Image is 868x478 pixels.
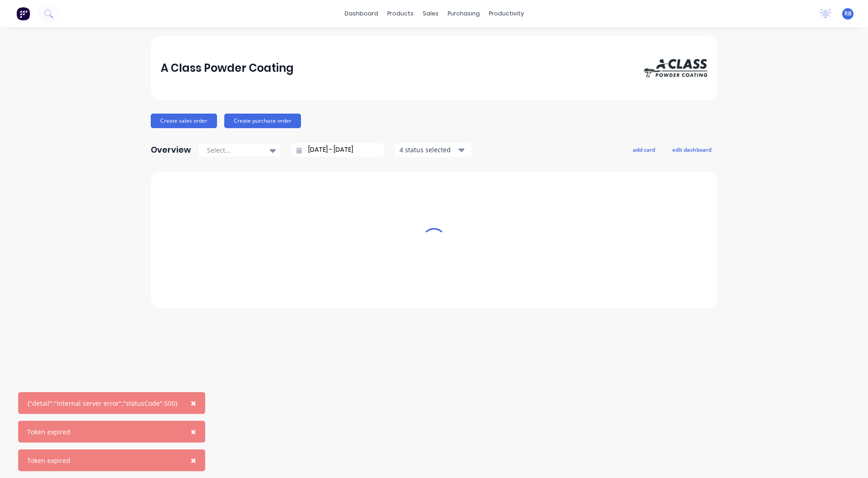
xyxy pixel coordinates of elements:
img: Factory [16,7,30,20]
button: Create purchase order [224,114,301,128]
span: × [191,397,196,409]
span: × [191,454,196,467]
button: Create sales order [151,114,217,128]
div: products [383,7,418,20]
button: Close [182,449,205,471]
button: edit dashboard [666,144,717,155]
button: Close [182,392,205,414]
div: purchasing [443,7,484,20]
div: {"detail":"Internal server error","statusCode":500} [27,398,178,408]
div: Overview [151,141,191,159]
div: sales [418,7,443,20]
div: productivity [484,7,528,20]
button: add card [627,144,661,155]
span: RB [844,10,852,18]
div: Token expired [27,427,70,437]
div: 4 status selected [399,145,457,154]
div: Token expired [27,456,70,465]
span: × [191,425,196,438]
img: A Class Powder Coating [644,59,707,77]
button: Close [182,421,205,443]
a: dashboard [340,7,383,20]
button: 4 status selected [395,143,472,157]
div: A Class Powder Coating [161,59,294,77]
